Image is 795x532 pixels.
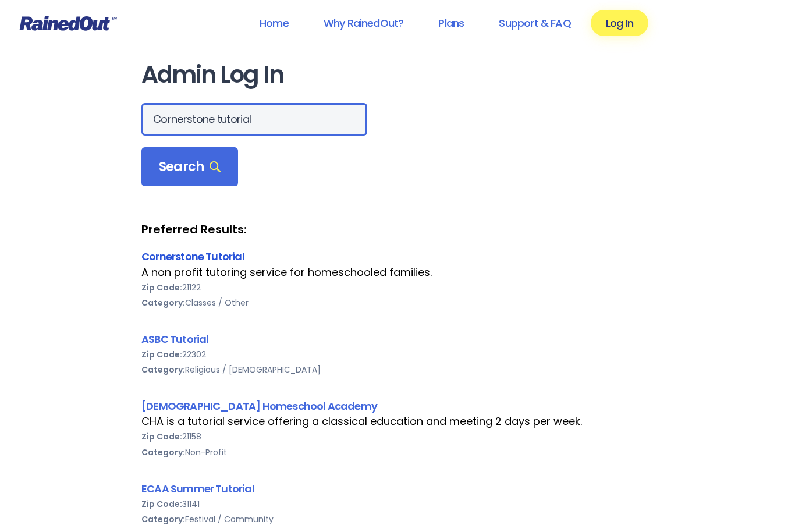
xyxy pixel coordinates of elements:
div: 21122 [141,280,654,295]
b: Category: [141,513,185,525]
a: Home [244,10,304,36]
a: [DEMOGRAPHIC_DATA] Homeschool Academy [141,399,377,413]
strong: Preferred Results: [141,222,654,237]
div: A non profit tutoring service for homeschooled families. [141,265,654,280]
b: Zip Code: [141,431,182,442]
div: 21158 [141,429,654,444]
input: Search Orgs… [141,103,367,136]
b: Zip Code: [141,282,182,293]
a: Why RainedOut? [308,10,419,36]
a: ECAA Summer Tutorial [141,481,254,496]
div: Festival / Community [141,512,654,527]
div: Classes / Other [141,295,654,310]
div: 31141 [141,496,654,512]
b: Zip Code: [141,349,182,360]
b: Category: [141,297,185,308]
div: Cornerstone Tutorial [141,249,654,264]
div: Non-Profit [141,445,654,460]
b: Zip Code: [141,498,182,510]
span: Search [159,159,221,175]
a: Cornerstone Tutorial [141,249,244,264]
a: Support & FAQ [484,10,585,36]
div: ASBC Tutorial [141,331,654,347]
div: Religious / [DEMOGRAPHIC_DATA] [141,362,654,377]
div: Search [141,147,238,187]
div: 22302 [141,347,654,362]
b: Category: [141,364,185,375]
a: Plans [423,10,479,36]
a: ASBC Tutorial [141,332,208,346]
b: Category: [141,446,185,458]
div: ECAA Summer Tutorial [141,481,654,496]
div: CHA is a tutorial service offering a classical education and meeting 2 days per week. [141,414,654,429]
h1: Admin Log In [141,62,654,88]
a: Log In [591,10,648,36]
div: [DEMOGRAPHIC_DATA] Homeschool Academy [141,398,654,414]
